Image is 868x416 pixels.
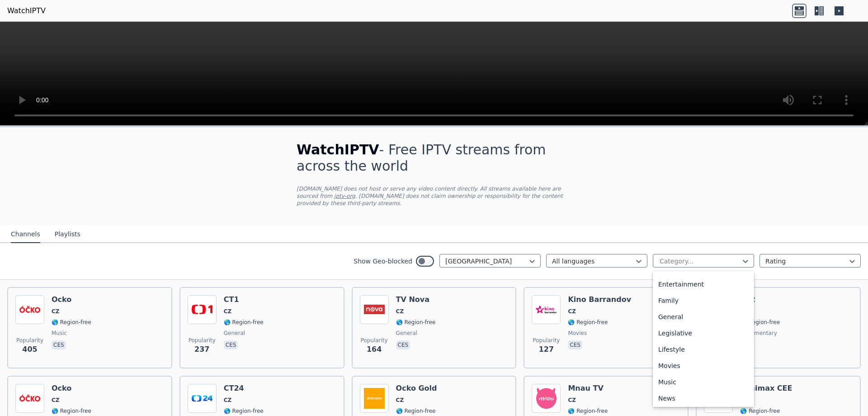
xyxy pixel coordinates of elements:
[297,185,571,207] p: [DOMAIN_NAME] does not host or serve any video content directly. All streams available here are s...
[396,330,417,337] span: general
[740,319,780,326] span: 🌎 Region-free
[224,384,264,393] h6: CT24
[653,341,754,358] div: Lifestyle
[396,340,410,349] p: ces
[55,226,80,243] button: Playlists
[653,276,754,292] div: Entertainment
[52,319,91,326] span: 🌎 Region-free
[11,226,40,243] button: Channels
[396,384,437,393] h6: Ocko Gold
[224,330,245,337] span: general
[15,384,44,413] img: Ocko
[52,340,66,349] p: ces
[224,340,238,349] p: ces
[52,330,67,337] span: music
[52,384,91,393] h6: Ocko
[297,142,571,174] h1: - Free IPTV streams from across the world
[16,337,43,344] span: Popularity
[224,407,264,415] span: 🌎 Region-free
[224,295,264,304] h6: CT1
[396,308,404,315] span: CZ
[360,384,389,413] img: Ocko Gold
[539,344,554,355] span: 127
[297,142,379,158] span: WatchIPTV
[568,308,576,315] span: CZ
[568,340,582,349] p: ces
[188,384,217,413] img: CT24
[568,295,631,304] h6: Kino Barrandov
[188,295,217,324] img: CT1
[361,337,388,344] span: Popularity
[52,308,60,315] span: CZ
[52,407,91,415] span: 🌎 Region-free
[568,407,608,415] span: 🌎 Region-free
[568,319,608,326] span: 🌎 Region-free
[653,325,754,341] div: Legislative
[354,257,412,266] label: Show Geo-blocked
[653,358,754,374] div: Movies
[653,292,754,309] div: Family
[52,397,60,404] span: CZ
[396,319,436,326] span: 🌎 Region-free
[224,308,232,315] span: CZ
[740,407,780,415] span: 🌎 Region-free
[533,337,560,344] span: Popularity
[360,295,389,324] img: TV Nova
[15,295,44,324] img: Ocko
[22,344,37,355] span: 405
[532,384,561,413] img: Mnau TV
[653,374,754,390] div: Music
[532,295,561,324] img: Kino Barrandov
[189,337,216,344] span: Popularity
[396,397,404,404] span: CZ
[568,397,576,404] span: CZ
[653,390,754,406] div: News
[194,344,209,355] span: 237
[52,295,91,304] h6: Ocko
[740,384,792,393] h6: Minimax CEE
[568,330,587,337] span: movies
[224,397,232,404] span: CZ
[740,295,780,304] h6: CT2
[396,295,436,304] h6: TV Nova
[740,330,777,337] span: documentary
[568,384,608,393] h6: Mnau TV
[367,344,382,355] span: 164
[334,193,355,199] a: iptv-org
[7,5,46,16] a: WatchIPTV
[224,319,264,326] span: 🌎 Region-free
[396,407,436,415] span: 🌎 Region-free
[653,309,754,325] div: General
